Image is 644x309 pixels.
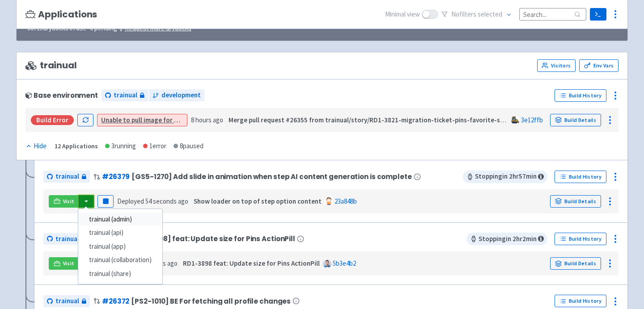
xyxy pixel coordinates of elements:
a: development [149,89,204,101]
span: Visit [63,198,75,205]
span: Deployed [117,197,188,205]
time: 8 hours ago [191,116,223,124]
span: [PS2-1010] BE For fetching all profile changes [131,297,291,305]
a: trainual [102,89,148,101]
a: Unable to pull image for worker [101,116,195,124]
span: selected [478,10,502,18]
div: 12 Applications [55,141,98,151]
strong: Show loader on top of step option content [194,197,322,205]
a: trainual [43,295,90,307]
span: trainual [55,234,79,244]
span: trainual [25,60,77,71]
span: [GS5-1270] Add slide in animation when step AI content generation is complete [131,173,411,180]
button: Hide [25,141,47,151]
input: Search... [519,8,586,20]
a: 3e12ffb [521,116,543,124]
a: trainual (share) [78,267,162,281]
a: trainual (admin) [78,213,162,226]
a: Build Details [550,114,601,126]
a: Visit [49,195,79,208]
a: Build History [555,295,606,307]
h3: Applications [25,9,97,20]
a: trainual (app) [78,240,162,254]
div: 3 running [105,141,136,151]
span: trainual [114,90,137,100]
a: Build History [555,171,606,183]
div: Base environment [25,92,98,99]
a: 23a848b [335,197,357,205]
button: Pause [97,195,114,208]
span: [RD1-3898] feat: Update size for Pins ActionPill [131,235,295,242]
strong: RD1-3898 feat: Update size for Pins ActionPill [183,259,320,267]
div: 1 error [143,141,166,151]
a: trainual [43,171,90,183]
a: Build History [555,89,606,102]
a: trainual (collaboration) [78,253,162,267]
a: trainual [43,233,90,245]
div: 8 paused [174,141,203,151]
time: 54 seconds ago [145,197,188,205]
span: Stopping in 2 hr 2 min [466,233,547,245]
span: Stopping in 2 hr 57 min [463,171,547,183]
a: Build Details [550,257,601,270]
div: Build Error [31,115,74,125]
a: #26379 [102,172,130,181]
span: development [161,90,201,100]
a: Build Details [550,195,601,208]
span: No filter s [451,9,502,20]
a: trainual (api) [78,226,162,240]
span: trainual [55,296,79,306]
a: #26372 [102,296,129,306]
a: Build History [555,233,606,245]
span: Visit [63,260,75,267]
strong: Merge pull request #26355 from trainual/story/RD1-3821-migration-ticket-pins-favorite-subjects-mi... [229,116,555,124]
span: Minimal view [385,9,420,20]
div: Hide [25,141,47,151]
span: trainual [55,171,79,182]
a: Visitors [537,59,576,72]
a: 5b3e4b2 [333,259,356,267]
a: Visit [49,257,79,270]
a: Terminal [590,8,606,21]
a: Env Vars [579,59,619,72]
